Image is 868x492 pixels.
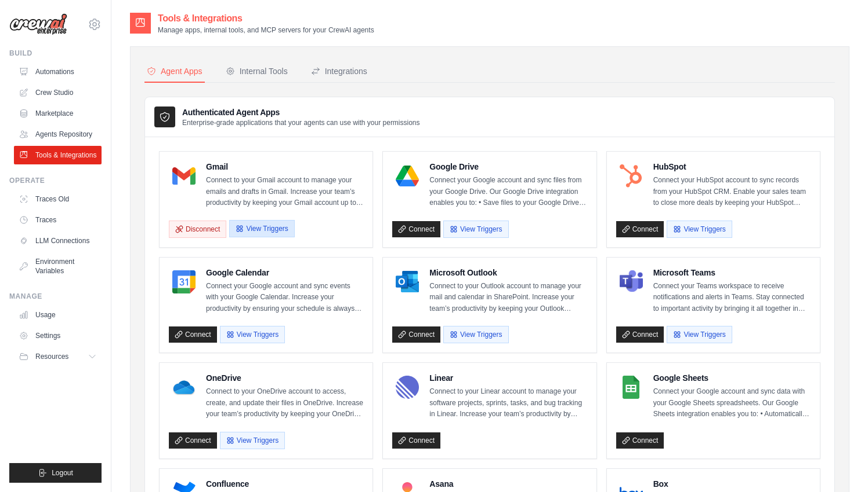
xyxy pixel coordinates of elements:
button: Resources [14,347,102,366]
h4: HubSpot [653,161,811,172]
span: Resources [35,352,68,361]
a: LLM Connections [14,232,102,250]
button: View Triggers [667,326,732,343]
div: Integrations [311,65,367,77]
a: Connect [616,326,664,343]
p: Connect to your Outlook account to manage your mail and calendar in SharePoint. Increase your tea... [429,281,587,315]
a: Connect [616,221,664,237]
h4: OneDrive [206,372,363,384]
img: HubSpot Logo [620,164,643,188]
p: Manage apps, internal tools, and MCP servers for your CrewAI agents [158,25,374,35]
div: Manage [9,292,102,301]
p: Connect your Teams workspace to receive notifications and alerts in Teams. Stay connected to impo... [653,281,811,315]
p: Connect to your OneDrive account to access, create, and update their files in OneDrive. Increase ... [206,386,363,420]
img: OneDrive Logo [172,376,196,399]
a: Settings [14,326,102,345]
p: Connect your Google account and sync data with your Google Sheets spreadsheets. Our Google Sheets... [653,386,811,420]
h4: Google Sheets [653,372,811,384]
img: Logo [9,13,67,35]
h4: Confluence [206,478,363,490]
img: Gmail Logo [172,164,196,188]
div: Operate [9,176,102,185]
h4: Gmail [206,161,363,172]
button: View Triggers [667,221,732,238]
button: Internal Tools [223,61,290,83]
a: Connect [392,326,440,343]
a: Connect [392,432,440,449]
h4: Asana [429,478,587,490]
a: Automations [14,63,102,81]
div: Build [9,49,102,58]
button: View Triggers [443,221,508,238]
button: Logout [9,463,102,483]
a: Environment Variables [14,252,102,280]
a: Usage [14,306,102,324]
button: View Triggers [220,432,285,449]
img: Google Drive Logo [396,164,419,188]
a: Traces [14,211,102,229]
h4: Linear [429,372,587,384]
button: Disconnect [169,221,226,238]
h4: Microsoft Teams [653,267,811,278]
img: Microsoft Teams Logo [620,270,643,293]
p: Connect to your Gmail account to manage your emails and drafts in Gmail. Increase your team’s pro... [206,175,363,209]
a: Connect [616,432,664,449]
p: Enterprise-grade applications that your agents can use with your permissions [182,118,420,127]
h4: Microsoft Outlook [429,267,587,278]
a: Traces Old [14,190,102,208]
h4: Google Calendar [206,267,363,278]
h4: Google Drive [429,161,587,172]
p: Connect your Google account and sync files from your Google Drive. Our Google Drive integration e... [429,175,587,209]
h3: Authenticated Agent Apps [182,107,420,118]
p: Connect your HubSpot account to sync records from your HubSpot CRM. Enable your sales team to clo... [653,175,811,209]
span: Logout [52,468,73,478]
a: Crew Studio [14,83,102,102]
button: View Triggers [220,326,285,343]
p: Connect to your Linear account to manage your software projects, sprints, tasks, and bug tracking... [429,386,587,420]
button: View Triggers [229,220,294,237]
div: Internal Tools [226,65,288,77]
button: Integrations [309,61,370,83]
a: Connect [392,221,440,237]
img: Linear Logo [396,376,419,399]
img: Google Sheets Logo [620,376,643,399]
h4: Box [653,478,811,490]
button: Agent Apps [144,61,205,83]
a: Marketplace [14,104,102,123]
a: Connect [169,326,217,343]
img: Google Calendar Logo [172,270,196,293]
a: Connect [169,432,217,449]
a: Agents Repository [14,125,102,144]
div: Agent Apps [147,65,202,77]
h2: Tools & Integrations [158,12,374,25]
button: View Triggers [443,326,508,343]
p: Connect your Google account and sync events with your Google Calendar. Increase your productivity... [206,281,363,315]
a: Tools & Integrations [14,146,102,164]
img: Microsoft Outlook Logo [396,270,419,293]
